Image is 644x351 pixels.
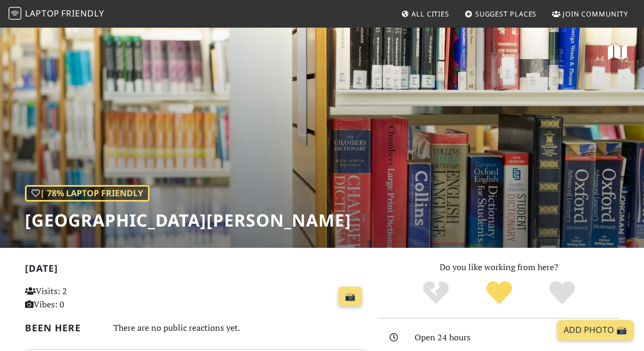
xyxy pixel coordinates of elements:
[25,210,351,230] h1: [GEOGRAPHIC_DATA][PERSON_NAME]
[415,331,625,345] div: Open 24 hours
[25,322,101,333] h2: Been here
[460,4,541,23] a: Suggest Places
[338,287,362,307] a: 📸
[61,7,104,19] span: Friendly
[113,320,366,336] div: There are no public reactions yet.
[379,261,619,274] p: Do you like working from here?
[467,280,531,306] div: Yes
[25,263,366,278] h2: [DATE]
[404,280,467,306] div: No
[563,9,628,19] span: Join Community
[25,185,150,202] div: | 78% Laptop Friendly
[9,5,104,23] a: LaptopFriendly LaptopFriendly
[531,280,594,306] div: Definitely!
[557,320,633,340] a: Add Photo 📸
[411,9,449,19] span: All Cities
[397,4,453,23] a: All Cities
[9,7,21,20] img: LaptopFriendly
[548,4,632,23] a: Join Community
[25,7,60,19] span: Laptop
[25,285,130,312] p: Visits: 2 Vibes: 0
[475,9,537,19] span: Suggest Places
